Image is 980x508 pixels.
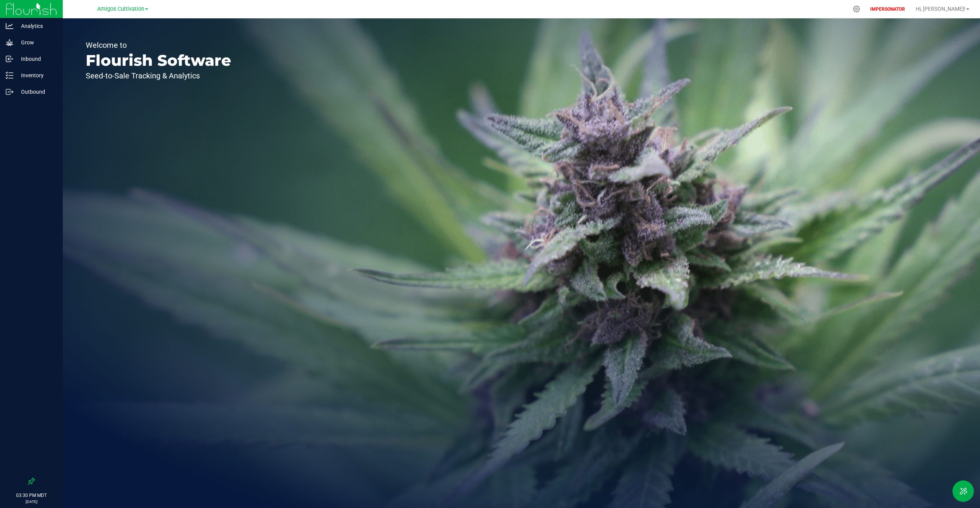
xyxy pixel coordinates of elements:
[13,87,59,96] p: Outbound
[852,5,861,13] div: Manage settings
[86,72,231,80] p: Seed-to-Sale Tracking & Analytics
[13,54,59,63] p: Inbound
[6,22,13,30] inline-svg: Analytics
[867,6,908,13] p: IMPERSONATOR
[952,480,974,502] button: Toggle Menu
[6,55,13,63] inline-svg: Inbound
[916,6,965,12] span: Hi, [PERSON_NAME]!
[6,88,13,96] inline-svg: Outbound
[3,499,59,505] p: [DATE]
[6,39,13,46] inline-svg: Grow
[3,492,59,499] p: 03:30 PM MDT
[86,41,231,49] p: Welcome to
[13,71,59,80] p: Inventory
[6,72,13,79] inline-svg: Inventory
[13,38,59,47] p: Grow
[28,477,35,485] label: Pin the sidebar to full width on large screens
[97,6,144,12] span: Amigos Cultivation
[13,21,59,31] p: Analytics
[86,53,231,68] p: Flourish Software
